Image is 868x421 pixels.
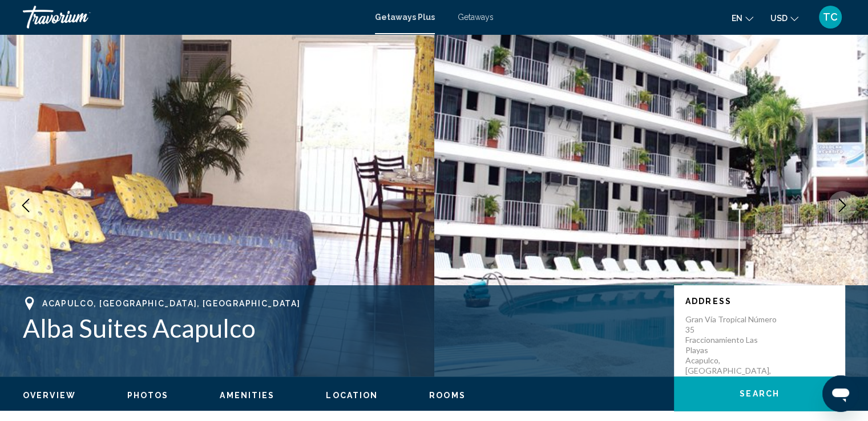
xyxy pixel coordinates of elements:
[685,314,777,386] p: Gran Vía Tropical Número 35 Fraccionamiento Las Playas Acapulco, [GEOGRAPHIC_DATA], [GEOGRAPHIC_D...
[429,391,466,400] span: Rooms
[220,390,274,400] button: Amenities
[458,13,494,22] a: Getaways
[674,377,845,411] button: Search
[127,390,169,400] button: Photos
[23,313,663,343] h1: Alba Suites Acapulco
[11,191,40,220] button: Previous image
[685,297,834,306] p: Address
[127,391,169,400] span: Photos
[23,391,76,400] span: Overview
[23,6,364,29] a: Travorium
[42,299,300,308] span: Acapulco, [GEOGRAPHIC_DATA], [GEOGRAPHIC_DATA]
[828,191,857,220] button: Next image
[326,391,378,400] span: Location
[770,10,798,26] button: Change currency
[770,14,788,23] span: USD
[220,391,274,400] span: Amenities
[823,11,838,23] span: TC
[732,14,742,23] span: en
[375,13,435,22] a: Getaways Plus
[732,10,753,26] button: Change language
[429,390,466,400] button: Rooms
[822,375,859,412] iframe: Button to launch messaging window
[740,390,780,399] span: Search
[815,5,845,29] button: User Menu
[326,390,378,400] button: Location
[23,390,76,400] button: Overview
